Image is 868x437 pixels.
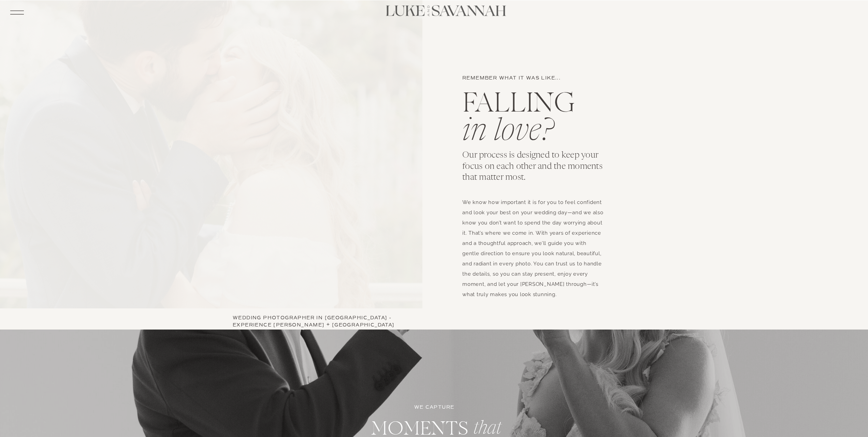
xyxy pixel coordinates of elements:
[462,150,605,190] p: Our process is designed to keep your focus on each other and the moments that matter most.
[462,90,561,106] p: FALLING
[462,113,573,129] p: in love?
[462,74,582,81] p: REMEMBER WHAT IT WAS LIKE...
[233,314,419,320] h1: wedding photographer in [GEOGRAPHIC_DATA] - experience [PERSON_NAME] + [GEOGRAPHIC_DATA]
[462,197,604,252] p: We know how important it is for you to feel confident and look your best on your wedding day—and ...
[473,418,517,435] p: that
[364,404,505,409] p: WE CAPTURE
